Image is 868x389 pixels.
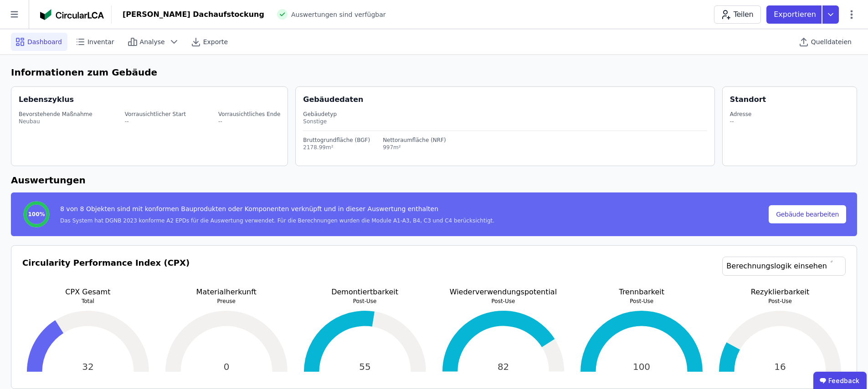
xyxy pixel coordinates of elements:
div: Sonstige [303,118,707,125]
div: Vorrausichtliches Ende [218,111,280,118]
p: Post-Use [714,298,846,305]
h6: Auswertungen [11,173,857,187]
div: Vorrausichtlicher Start [125,111,186,118]
span: 100% [28,211,45,218]
span: Auswertungen sind verfügbar [291,10,386,19]
button: Teilen [714,5,761,24]
div: 8 von 8 Objekten sind mit konformen Bauprodukten oder Komponenten verknüpft und in dieser Auswert... [60,204,494,217]
h6: Informationen zum Gebäude [11,66,857,79]
p: Trennbarkeit [576,287,707,298]
span: Quelldateien [811,37,852,46]
p: Post-Use [438,298,569,305]
span: Analyse [140,37,165,46]
div: 2178.99m² [303,144,370,151]
p: Preuse [161,298,292,305]
h3: Circularity Performance Index (CPX) [22,257,190,287]
div: 997m² [383,144,446,151]
div: Gebäudetyp [303,111,707,118]
div: [PERSON_NAME] Dachaufstockung [123,9,264,20]
div: Standort [730,94,766,105]
span: Exporte [203,37,228,46]
p: Post-Use [299,298,431,305]
p: Total [22,298,154,305]
img: Concular [40,9,104,20]
div: Das System hat DGNB 2023 konforme A2 EPDs für die Auswertung verwendet. Für die Berechnungen wurd... [60,217,494,224]
div: -- [730,118,752,125]
p: Exportieren [774,9,818,20]
div: -- [125,118,186,125]
div: Gebäudedaten [303,94,714,105]
div: Adresse [730,111,752,118]
p: Post-Use [576,298,707,305]
div: Nettoraumfläche (NRF) [383,136,446,144]
a: Berechnungslogik einsehen [722,257,846,276]
div: Bruttogrundfläche (BGF) [303,136,370,144]
p: Demontiertbarkeit [299,287,431,298]
div: Bevorstehende Maßnahme [19,111,92,118]
div: Lebenszyklus [19,94,74,105]
span: Dashboard [27,37,62,46]
p: Wiederverwendungspotential [438,287,569,298]
div: -- [218,118,280,125]
p: Rezyklierbarkeit [714,287,846,298]
span: Inventar [87,37,114,46]
button: Gebäude bearbeiten [769,205,846,223]
p: Materialherkunft [161,287,292,298]
div: Neubau [19,118,92,125]
p: CPX Gesamt [22,287,154,298]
